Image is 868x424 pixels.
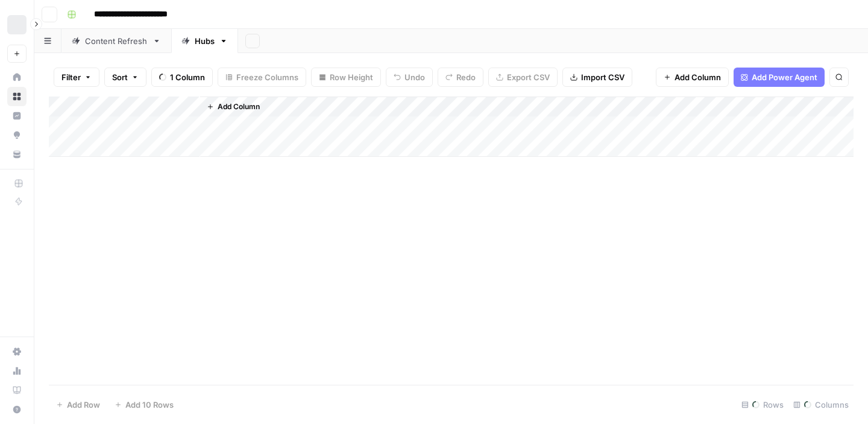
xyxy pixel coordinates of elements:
button: Redo [438,68,483,87]
span: Add Column [675,71,721,83]
span: Sort [112,71,128,83]
a: Learning Hub [7,381,27,400]
button: Add Column [202,99,265,115]
span: Add Row [67,399,100,411]
button: 1 Column [151,68,213,87]
span: Export CSV [507,71,550,83]
button: Add 10 Rows [107,395,181,414]
span: Add Column [218,101,260,112]
button: Add Power Agent [734,68,825,87]
button: Undo [386,68,433,87]
button: Filter [54,68,99,87]
div: Hubs [195,35,215,47]
button: Row Height [311,68,381,87]
button: Add Column [656,68,729,87]
a: Insights [7,106,27,125]
div: Content Refresh [85,35,148,47]
div: Rows [737,395,788,414]
a: Home [7,68,27,87]
button: Import CSV [562,68,632,87]
span: Import CSV [581,71,624,83]
button: Export CSV [488,68,558,87]
a: Hubs [171,29,238,53]
div: Columns [788,395,854,414]
button: Freeze Columns [218,68,306,87]
a: Browse [7,87,27,106]
span: Freeze Columns [236,71,298,83]
span: Row Height [330,71,373,83]
span: Add 10 Rows [125,399,174,411]
button: Add Row [49,395,107,414]
a: Opportunities [7,125,27,145]
a: Your Data [7,145,27,164]
a: Settings [7,342,27,361]
a: Usage [7,361,27,381]
span: Filter [61,71,81,83]
span: Redo [456,71,476,83]
a: Content Refresh [61,29,171,53]
span: Add Power Agent [752,71,817,83]
button: Help + Support [7,400,27,419]
span: Undo [404,71,425,83]
span: 1 Column [170,71,205,83]
button: Sort [104,68,146,87]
